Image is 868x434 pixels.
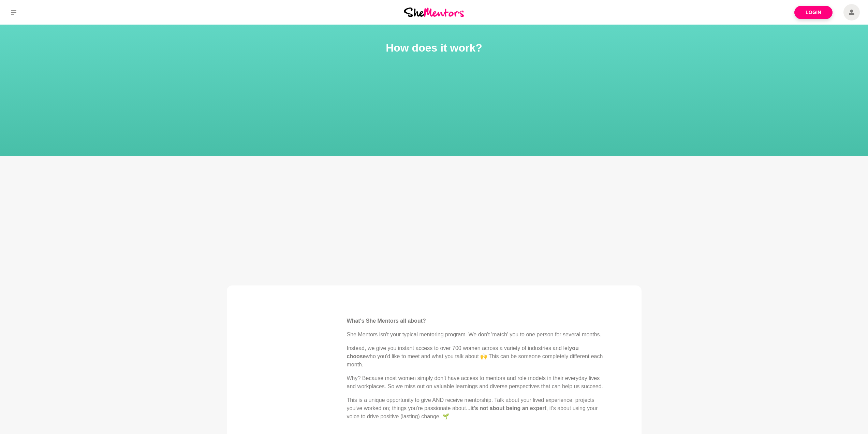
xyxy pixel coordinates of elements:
[347,331,609,339] p: She Mentors isn't your typical mentoring program. We don't 'match' you to one person for several ...
[8,41,860,55] h1: How does it work?
[470,405,546,411] strong: it's not about being an expert
[347,318,426,324] strong: What's She Mentors all about?
[347,374,609,391] p: Why? Because most women simply don’t have access to mentors and role models in their everyday liv...
[404,8,464,17] img: She Mentors Logo
[347,396,609,421] p: This is a unique opportunity to give AND receive mentorship. Talk about your lived experience; pr...
[794,6,833,19] a: Login
[347,344,609,369] p: Instead, we give you instant access to over 700 women across a variety of industries and let who ...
